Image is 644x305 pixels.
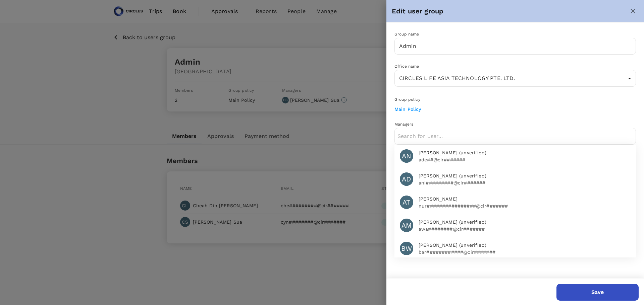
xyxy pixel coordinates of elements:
div: AM[PERSON_NAME] (unverified)awa########@cir####### [394,214,636,237]
div: AD [400,172,413,186]
span: [PERSON_NAME] (unverified) [419,172,631,179]
div: AD[PERSON_NAME] (unverified)ani#########@cir####### [394,168,636,191]
span: [PERSON_NAME] (unverified) [419,219,631,226]
div: BW[PERSON_NAME] (unverified)bar############@cir####### [394,237,636,260]
div: CIRCLES LIFE ASIA TECHNOLOGY PTE. LTD. [394,70,636,87]
p: ade##@cir####### [419,156,631,163]
span: Managers [394,122,413,127]
p: bar############@cir####### [419,249,631,255]
div: BW [400,242,413,255]
div: AN[PERSON_NAME] (unverified)ade##@cir####### [394,145,636,168]
div: AN [400,149,413,163]
p: nur################@cir####### [419,203,631,209]
span: Group name [394,32,419,36]
div: AT[PERSON_NAME]nur################@cir####### [394,191,636,214]
input: Search for user... [397,131,633,142]
p: awa########@cir####### [419,226,631,232]
button: Save [556,284,639,301]
span: [PERSON_NAME] [419,196,631,203]
span: Office name [394,64,419,69]
div: AT [400,196,413,209]
button: close [627,5,639,17]
span: [PERSON_NAME] (unverified) [419,242,631,249]
p: ani#########@cir####### [419,179,631,186]
div: Edit user group [392,6,627,16]
span: Group policy [394,97,420,102]
span: [PERSON_NAME] (unverified) [419,149,631,156]
a: Main Policy [394,106,421,112]
div: AM [400,219,413,232]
